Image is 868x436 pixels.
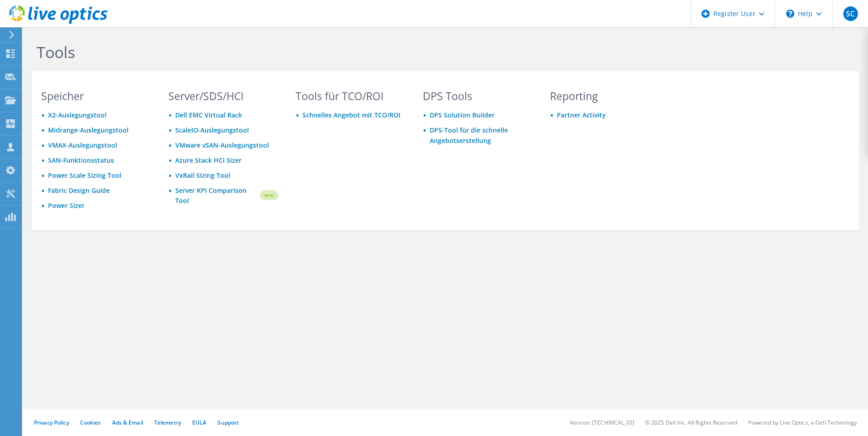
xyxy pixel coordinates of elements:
[48,186,110,195] a: Fabric Design Guide
[430,111,495,119] a: DPS Solution Builder
[175,126,249,134] a: ScaleIO-Auslegungstool
[34,419,69,426] a: Privacy Policy
[175,156,242,165] a: Azure Stack HCI Sizer
[175,171,230,180] a: VxRail Sizing Tool
[259,185,278,206] img: new-badge.svg
[296,91,405,101] h3: Tools für TCO/ROI
[423,91,533,101] h3: DPS Tools
[175,141,269,149] a: VMware vSAN-Auslegungstool
[48,111,107,119] a: X2-Auslegungstool
[41,91,151,101] h3: Speicher
[37,43,654,62] h1: Tools
[192,419,206,426] a: EULA
[430,126,508,145] a: DPS-Tool für die schnelle Angebotserstellung
[168,91,278,101] h3: Server/SDS/HCI
[217,419,239,426] a: Support
[645,419,737,426] li: © 2025 Dell Inc. All Rights Reserved
[302,111,400,119] a: Schnelles Angebot mit TCO/ROI
[175,186,259,206] a: Server KPI Comparison Tool
[112,419,143,426] a: Ads & Email
[48,171,121,180] a: Power Scale Sizing Tool
[748,419,857,426] li: Powered by Live Optics, a Dell Technology
[154,419,181,426] a: Telemetry
[550,91,660,101] h3: Reporting
[48,201,85,210] a: Power Sizer
[48,126,129,134] a: Midrange-Auslegungstool
[786,10,794,18] svg: \n
[557,111,606,119] a: Partner Activity
[843,6,858,21] span: SC
[80,419,101,426] a: Cookies
[48,156,114,165] a: SAN-Funktionsstatus
[175,111,242,119] a: Dell EMC Virtual Rack
[570,419,634,426] li: Version: [TECHNICAL_ID]
[48,141,117,149] a: VMAX-Auslegungstool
